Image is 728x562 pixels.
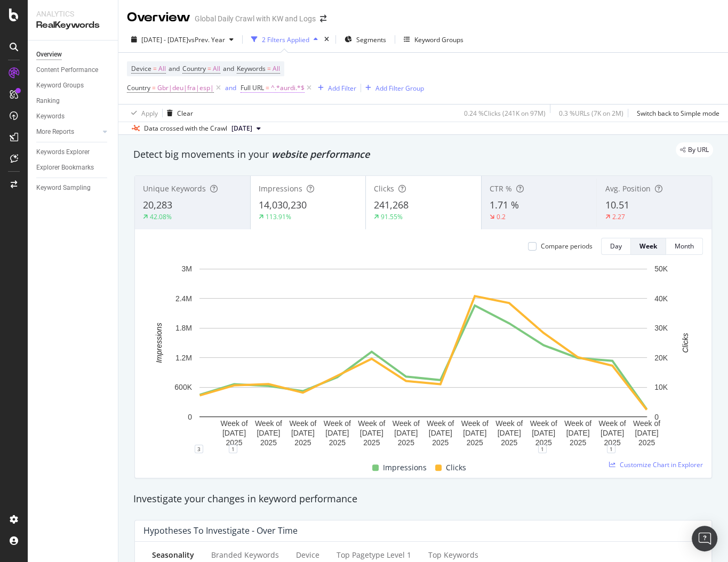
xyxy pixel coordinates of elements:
[314,82,356,94] button: Add Filter
[374,198,409,211] span: 241,268
[564,419,591,428] text: Week of
[432,438,449,447] text: 2025
[570,438,586,447] text: 2025
[635,429,658,437] text: [DATE]
[329,438,346,447] text: 2025
[633,105,719,122] button: Switch back to Simple mode
[497,212,506,221] div: 0.2
[654,412,659,421] text: 0
[36,147,110,158] a: Keywords Explorer
[207,64,211,73] span: =
[467,438,483,447] text: 2025
[271,81,305,95] span: ^.*aurdi.*$
[356,35,386,44] span: Segments
[429,429,452,437] text: [DATE]
[36,162,94,173] div: Explorer Bookmarks
[177,109,193,118] div: Clear
[188,412,192,421] text: 0
[143,183,206,194] span: Unique Keywords
[229,445,237,453] div: 1
[535,438,552,447] text: 2025
[175,294,192,303] text: 2.4M
[607,445,615,453] div: 1
[361,82,424,94] button: Add Filter Group
[559,109,623,118] div: 0.3 % URLs ( 7K on 2M )
[463,429,486,437] text: [DATE]
[322,34,331,45] div: times
[175,324,192,332] text: 1.8M
[36,9,109,19] div: Analytics
[127,83,150,92] span: Country
[381,212,403,221] div: 91.55%
[157,81,214,95] span: Gbr|deu|fra|esp|
[158,61,166,76] span: All
[383,461,427,474] span: Impressions
[255,419,282,428] text: Week of
[289,419,316,428] text: Week of
[143,263,703,449] svg: A chart.
[490,183,512,194] span: CTR %
[152,83,156,92] span: =
[182,64,206,73] span: Country
[237,64,266,73] span: Keywords
[127,9,190,27] div: Overview
[328,84,356,93] div: Add Filter
[541,242,593,251] div: Compare periods
[36,49,110,60] a: Overview
[231,124,252,133] span: 2025 Jun. 30th
[222,429,246,437] text: [DATE]
[143,525,298,536] div: Hypotheses to Investigate - Over Time
[291,429,315,437] text: [DATE]
[225,83,236,93] button: and
[654,324,668,332] text: 30K
[631,238,666,255] button: Week
[144,124,227,133] div: Data crossed with the Crawl
[538,445,547,453] div: 1
[163,105,193,122] button: Clear
[169,64,180,73] span: and
[638,438,655,447] text: 2025
[36,80,110,91] a: Keyword Groups
[495,419,523,428] text: Week of
[601,238,631,255] button: Day
[262,35,309,44] div: 2 Filters Applied
[223,64,234,73] span: and
[153,64,157,73] span: =
[143,198,172,211] span: 20,283
[36,162,110,173] a: Explorer Bookmarks
[374,183,394,194] span: Clicks
[127,31,238,48] button: [DATE] - [DATE]vsPrev. Year
[337,550,411,560] div: Top pagetype Level 1
[681,333,690,352] text: Clicks
[501,438,517,447] text: 2025
[175,354,192,362] text: 1.2M
[598,419,626,428] text: Week of
[195,445,203,453] div: 3
[609,460,703,469] a: Customize Chart in Explorer
[36,126,74,138] div: More Reports
[247,31,322,48] button: 2 Filters Applied
[654,354,668,362] text: 20K
[633,419,660,428] text: Week of
[36,65,110,76] a: Content Performance
[414,35,463,44] div: Keyword Groups
[226,438,242,447] text: 2025
[637,109,719,118] div: Switch back to Simple mode
[150,212,172,221] div: 42.08%
[213,61,220,76] span: All
[36,49,62,60] div: Overview
[241,83,264,92] span: Full URL
[131,64,151,73] span: Device
[490,198,519,211] span: 1.71 %
[152,550,194,560] div: Seasonality
[675,242,694,251] div: Month
[182,264,192,273] text: 3M
[259,198,307,211] span: 14,030,230
[394,429,418,437] text: [DATE]
[36,80,84,91] div: Keyword Groups
[639,242,657,251] div: Week
[155,323,163,363] text: Impressions
[36,19,109,31] div: RealKeywords
[464,109,546,118] div: 0.24 % Clicks ( 241K on 97M )
[530,419,557,428] text: Week of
